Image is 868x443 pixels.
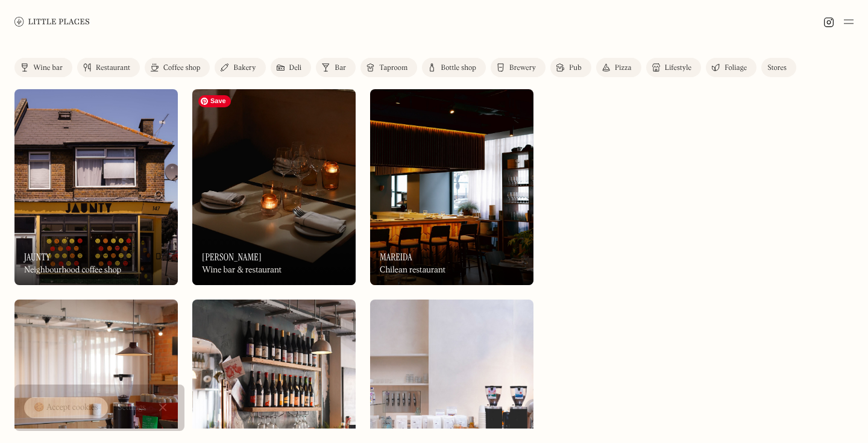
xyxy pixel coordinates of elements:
[380,251,412,263] h3: Mareida
[370,89,533,285] a: MareidaMareidaMareidaChilean restaurant
[96,64,130,72] div: Restaurant
[289,64,302,72] div: Deli
[422,58,486,77] a: Bottle shop
[491,58,546,77] a: Brewery
[761,58,796,77] a: Stores
[646,58,701,77] a: Lifestyle
[569,64,582,72] div: Pub
[14,89,178,285] a: JauntyJauntyJauntyNeighbourhood coffee shop
[145,58,210,77] a: Coffee shop
[271,58,312,77] a: Deli
[360,58,417,77] a: Taproom
[665,64,691,72] div: Lifestyle
[215,58,265,77] a: Bakery
[316,58,356,77] a: Bar
[24,251,51,263] h3: Jaunty
[441,64,476,72] div: Bottle shop
[151,395,175,419] a: Close Cookie Popup
[163,64,200,72] div: Coffee shop
[767,64,787,72] div: Stores
[379,64,407,72] div: Taproom
[14,58,72,77] a: Wine bar
[202,265,281,275] div: Wine bar & restaurant
[233,64,256,72] div: Bakery
[24,265,121,275] div: Neighbourhood coffee shop
[725,64,747,72] div: Foliage
[198,95,231,107] span: Save
[615,64,632,72] div: Pizza
[370,89,533,285] img: Mareida
[335,64,346,72] div: Bar
[118,403,146,412] div: Settings
[550,58,591,77] a: Pub
[192,89,356,285] img: Luna
[596,58,641,77] a: Pizza
[34,402,98,414] div: 🍪 Accept cookies
[33,64,63,72] div: Wine bar
[202,251,262,263] h3: [PERSON_NAME]
[24,397,108,419] a: 🍪 Accept cookies
[509,64,536,72] div: Brewery
[162,407,163,408] div: Close Cookie Popup
[77,58,140,77] a: Restaurant
[118,394,146,421] a: Settings
[192,89,356,285] a: LunaLuna[PERSON_NAME]Wine bar & restaurant
[706,58,756,77] a: Foliage
[14,89,178,285] img: Jaunty
[380,265,445,275] div: Chilean restaurant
